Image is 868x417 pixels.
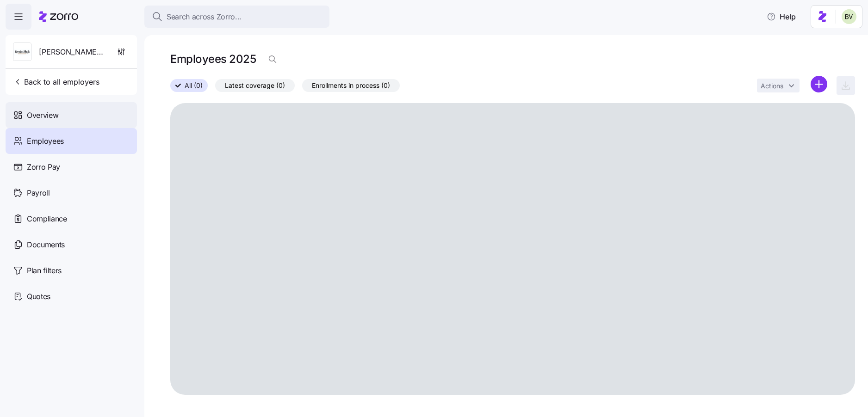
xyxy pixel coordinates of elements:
span: Help [767,11,796,22]
button: Back to all employers [9,73,103,91]
a: Compliance [6,206,137,232]
span: [PERSON_NAME] and [PERSON_NAME]'s Furniture [39,46,105,58]
span: Actions [761,83,783,89]
a: Overview [6,102,137,128]
button: Search across Zorro... [144,6,329,28]
a: Zorro Pay [6,154,137,180]
button: Actions [757,79,800,92]
span: Plan filters [27,265,62,276]
span: Latest coverage (0) [225,80,285,92]
a: Payroll [6,180,137,206]
span: Payroll [27,187,50,199]
a: Plan filters [6,258,137,283]
span: Back to all employers [13,76,99,87]
span: Compliance [27,213,67,225]
span: Employees [27,135,64,147]
a: Quotes [6,283,137,309]
span: Search across Zorro... [167,11,242,23]
button: Help [759,7,803,26]
a: Documents [6,232,137,258]
img: Employer logo [13,43,31,61]
a: Employees [6,128,137,154]
span: All (0) [185,80,203,92]
h1: Employees 2025 [170,52,256,66]
span: Documents [27,239,65,251]
span: Zorro Pay [27,161,60,173]
span: Quotes [27,291,50,302]
span: Overview [27,110,58,121]
img: 676487ef2089eb4995defdc85707b4f5 [842,9,856,24]
span: Enrollments in process (0) [312,80,390,92]
svg: add icon [811,76,827,92]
